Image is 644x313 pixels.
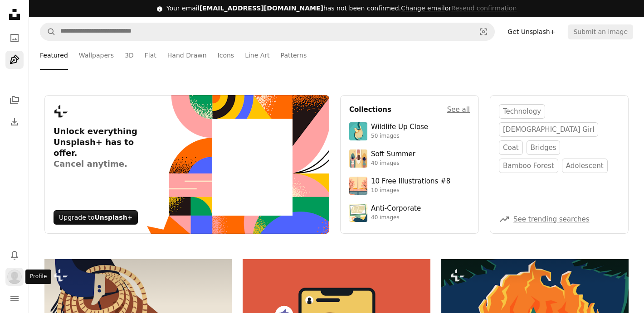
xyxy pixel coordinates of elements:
a: See all [447,104,470,115]
span: or [401,5,517,12]
span: [EMAIL_ADDRESS][DOMAIN_NAME] [200,5,323,12]
a: Hand Drawn [167,41,207,70]
a: Illustrations [5,51,24,69]
a: 3D [125,41,134,70]
img: vector-1750308744205-56527770eef2 [349,177,367,195]
div: 40 images [371,160,415,167]
a: Get Unsplash+ [502,24,561,39]
a: Change email [401,5,445,12]
a: Patterns [281,41,307,70]
a: Photos [5,29,24,47]
h3: Unlock everything Unsplash+ has to offer. [54,126,146,169]
img: premium_vector-1741359422712-57ae2abe0497 [349,204,367,222]
img: Avatar of user Irina Cherkasova [7,270,22,284]
a: Icons [218,41,234,70]
a: Home — Unsplash [5,5,24,25]
a: Unlock everything Unsplash+ has to offer.Cancel anytime.Upgrade toUnsplash+ [44,95,329,234]
button: Menu [5,289,24,308]
span: Cancel anytime. [54,159,146,169]
div: 10 Free Illustrations #8 [371,177,450,186]
a: coat [499,140,523,155]
div: 50 images [371,133,428,140]
a: Download History [5,113,24,131]
a: bamboo forest [499,159,558,173]
a: Flat [145,41,156,70]
img: premium_vector-1747375287322-8ad2c24be57d [349,149,367,168]
a: Soft Summer40 images [349,149,470,168]
button: Notifications [5,246,24,264]
div: Anti-Corporate [371,204,421,213]
strong: Unsplash+ [94,214,132,221]
a: Line Art [245,41,269,70]
img: premium_vector-1698192084751-4d1afa02505a [349,122,367,140]
div: 40 images [371,214,421,222]
form: Find visuals sitewide [40,23,495,41]
div: Wildlife Up Close [371,123,428,132]
a: Anti-Corporate40 images [349,204,470,222]
a: See trending searches [513,215,590,223]
div: Your email has not been confirmed. [166,4,517,13]
button: Search Unsplash [40,23,56,40]
a: bridges [527,140,561,155]
a: [DEMOGRAPHIC_DATA] girl [499,122,598,137]
button: Submit an image [568,24,633,39]
h4: Collections [349,104,391,115]
button: Resend confirmation [451,4,517,13]
a: Wallpapers [79,41,114,70]
a: technology [499,104,545,119]
button: Profile [5,268,24,286]
div: Soft Summer [371,150,415,159]
a: Collections [5,91,24,109]
a: Wildlife Up Close50 images [349,122,470,140]
div: Upgrade to [54,210,138,225]
a: 10 Free Illustrations #810 images [349,177,470,195]
a: adolescent [562,159,608,173]
button: Visual search [473,23,494,40]
div: 10 images [371,187,450,194]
